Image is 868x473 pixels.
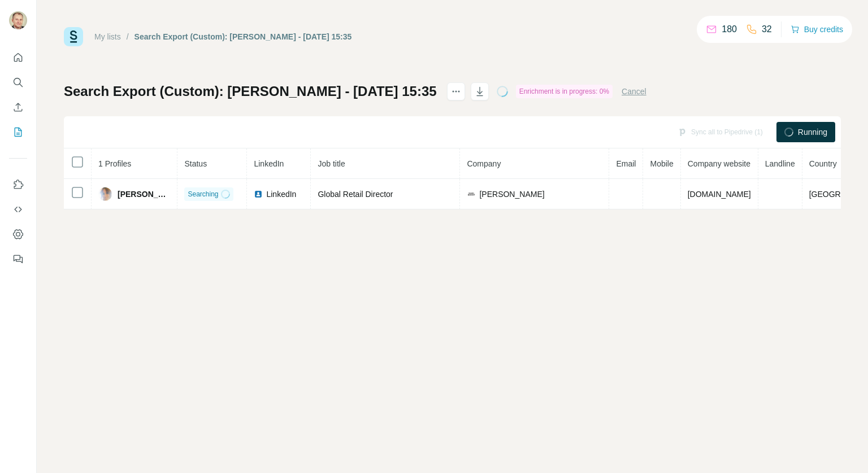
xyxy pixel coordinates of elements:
[266,189,296,200] span: LinkedIn
[688,190,751,199] span: [DOMAIN_NAME]
[127,31,129,42] li: /
[616,159,636,168] span: Email
[94,32,121,41] a: My lists
[9,72,27,93] button: Search
[318,159,345,168] span: Job title
[9,47,27,68] button: Quick start
[622,86,646,97] button: Cancel
[447,82,465,100] button: actions
[9,174,27,195] button: Use Surfe on LinkedIn
[9,249,27,269] button: Feedback
[9,11,27,29] img: Avatar
[188,189,218,199] span: Searching
[9,97,27,117] button: Enrich CSV
[64,27,83,46] img: Surfe Logo
[318,190,393,199] span: Global Retail Director
[516,85,613,98] div: Enrichment is in progress: 0%
[184,159,207,168] span: Status
[98,187,112,201] img: Avatar
[650,159,673,168] span: Mobile
[467,190,476,199] img: company-logo
[722,23,737,36] p: 180
[9,199,27,220] button: Use Surfe API
[791,21,843,37] button: Buy credits
[134,31,352,42] div: Search Export (Custom): [PERSON_NAME] - [DATE] 15:35
[479,189,544,200] span: [PERSON_NAME]
[762,23,772,36] p: 32
[809,159,837,168] span: Country
[467,159,501,168] span: Company
[798,126,827,138] span: Running
[254,159,284,168] span: LinkedIn
[64,82,437,100] h1: Search Export (Custom): [PERSON_NAME] - [DATE] 15:35
[765,159,795,168] span: Landline
[688,159,750,168] span: Company website
[9,122,27,142] button: My lists
[98,159,131,168] span: 1 Profiles
[118,189,170,200] span: [PERSON_NAME]
[254,190,263,199] img: LinkedIn logo
[9,224,27,244] button: Dashboard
